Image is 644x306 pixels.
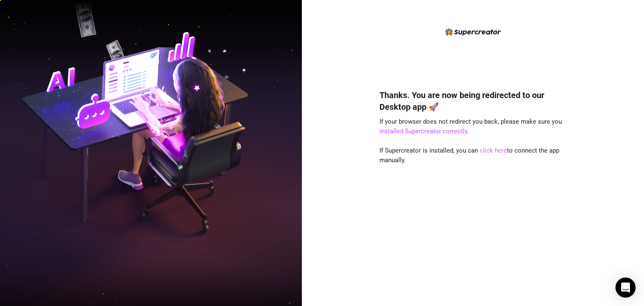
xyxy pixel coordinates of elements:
[379,89,566,113] h4: Thanks. You are now being redirected to our Desktop app 🚀
[379,147,559,164] span: If Supercreator is installed, you can to connect the app manually.
[480,147,507,154] a: click here
[379,127,467,135] a: installed Supercreator correctly
[379,118,562,135] span: If your browser does not redirect you back, please make sure you .
[615,277,636,298] div: Open Intercom Messenger
[445,28,501,36] img: logo-BBDzfeDw.svg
